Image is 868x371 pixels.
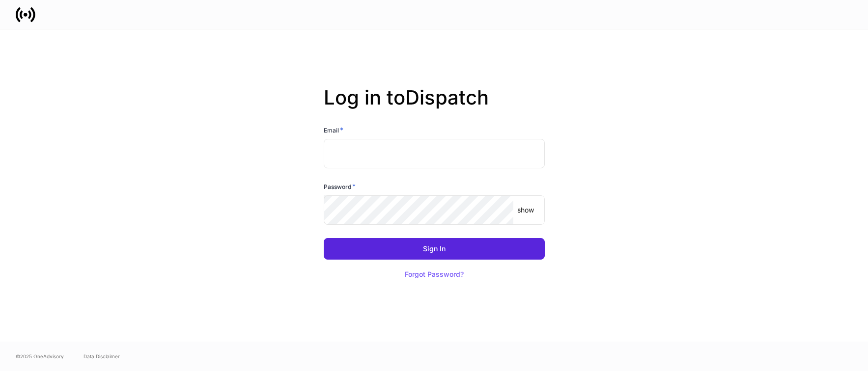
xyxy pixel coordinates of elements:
button: Forgot Password? [392,264,476,285]
h6: Password [324,182,356,191]
button: Sign In [324,238,545,260]
a: Data Disclaimer [84,352,120,360]
h2: Log in to Dispatch [324,86,545,125]
div: Forgot Password? [405,271,464,278]
span: © 2025 OneAdvisory [16,352,64,360]
h6: Email [324,125,343,135]
div: Sign In [423,245,446,252]
p: show [517,205,534,215]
